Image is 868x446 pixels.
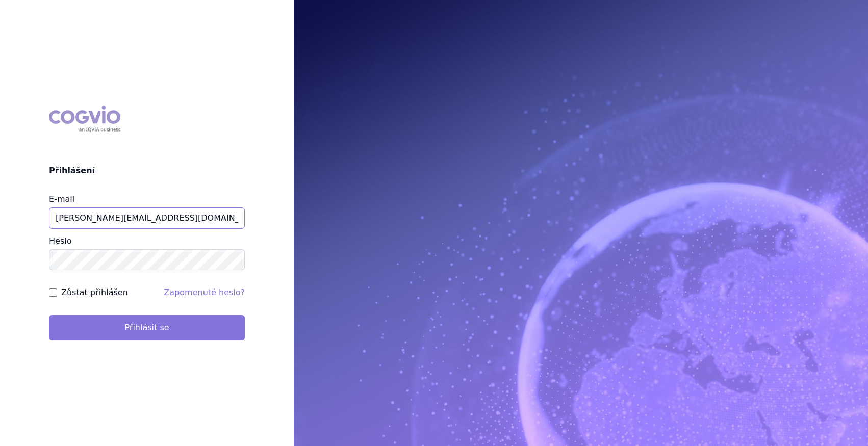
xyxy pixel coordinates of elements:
[49,315,245,340] button: Přihlásit se
[49,236,71,246] label: Heslo
[61,286,128,299] label: Zůstat přihlášen
[49,106,120,132] div: COGVIO
[49,165,245,177] h2: Přihlášení
[164,287,245,297] a: Zapomenuté heslo?
[49,194,74,204] label: E-mail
